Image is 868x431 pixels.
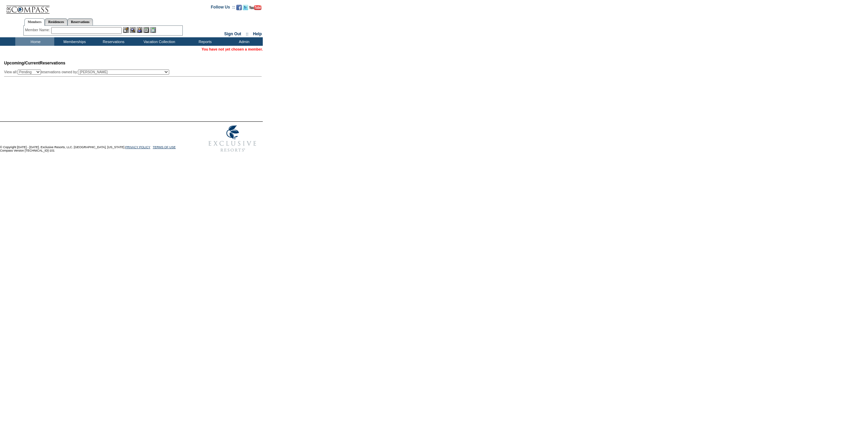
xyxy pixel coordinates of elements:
a: Residences [45,18,67,25]
a: Members [24,18,45,26]
img: b_edit.gif [123,27,129,33]
a: Subscribe to our YouTube Channel [249,7,261,11]
td: Reservations [93,37,132,46]
a: Help [253,32,262,36]
img: Subscribe to our YouTube Channel [249,5,261,10]
td: Admin [224,37,263,46]
img: b_calculator.gif [150,27,156,33]
img: View [130,27,136,33]
td: Follow Us :: [211,4,235,12]
img: Become our fan on Facebook [236,5,242,10]
img: Reservations [143,27,149,33]
a: Become our fan on Facebook [236,7,242,11]
a: Follow us on Twitter [243,7,248,11]
div: View all: reservations owned by: [4,70,172,75]
td: Memberships [54,37,93,46]
img: Exclusive Resorts [202,122,263,156]
a: Reservations [67,18,93,25]
span: Reservations [4,61,65,65]
div: Member Name: [25,27,51,33]
a: TERMS OF USE [153,145,176,149]
td: Reports [185,37,224,46]
span: Upcoming/Current [4,61,40,65]
span: :: [246,32,249,36]
td: Vacation Collection [132,37,185,46]
a: Sign Out [224,32,241,36]
img: Follow us on Twitter [243,5,248,10]
a: PRIVACY POLICY [125,145,150,149]
img: Impersonate [137,27,142,33]
td: Home [15,37,54,46]
span: You have not yet chosen a member. [202,47,263,51]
